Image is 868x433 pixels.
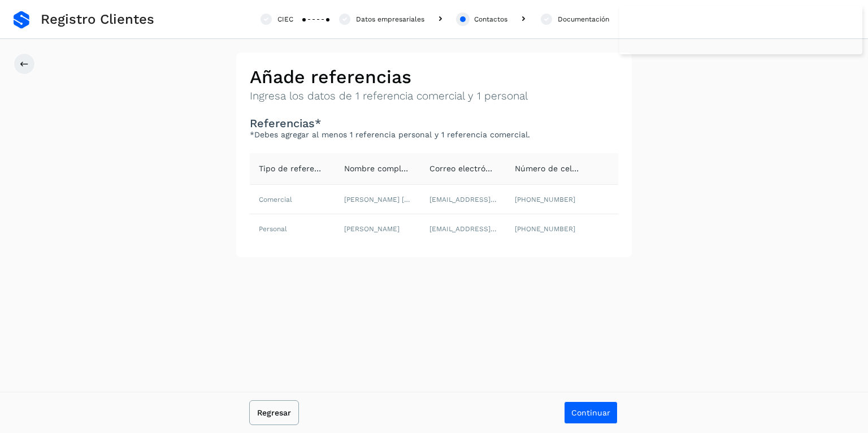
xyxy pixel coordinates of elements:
[257,409,291,417] span: Regresar
[474,14,507,24] div: Contactos
[41,11,154,28] span: Registro Clientes
[259,196,292,203] span: Comercial
[344,164,414,173] span: Nombre completo
[259,225,287,233] span: Personal
[250,90,618,103] p: Ingresa los datos de 1 referencia comercial y 1 personal
[250,116,618,130] h3: Referencias*
[515,164,587,173] span: Número de celular
[259,164,331,173] span: Tipo de referencia
[571,409,610,417] span: Continuar
[420,214,506,244] td: [EMAIL_ADDRESS][DOMAIN_NAME]
[506,214,591,244] td: [PHONE_NUMBER]
[250,401,298,424] button: Regresar
[429,164,502,173] span: Correo electrónico
[558,14,609,24] div: Documentación
[250,66,618,88] h2: Añade referencias
[335,185,420,214] td: [PERSON_NAME] [PERSON_NAME]
[277,14,293,24] div: CIEC
[506,185,591,214] td: [PHONE_NUMBER]
[250,130,618,140] p: *Debes agregar al menos 1 referencia personal y 1 referencia comercial.
[420,185,506,214] td: [EMAIL_ADDRESS][PERSON_NAME][DOMAIN_NAME]
[356,14,424,24] div: Datos empresariales
[335,214,420,244] td: [PERSON_NAME]
[564,401,618,424] button: Continuar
